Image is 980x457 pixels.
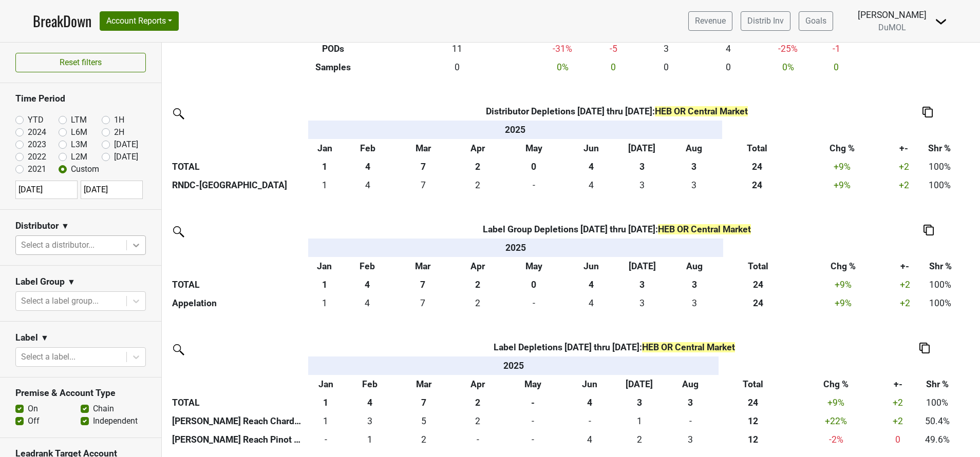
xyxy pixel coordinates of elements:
[885,356,911,375] th: &nbsp;: activate to sort column ascending
[169,239,308,257] th: &nbsp;: activate to sort column ascending
[308,393,343,412] th: 1
[618,257,665,275] th: Jul: activate to sort column ascending
[169,356,308,375] th: &nbsp;: activate to sort column ascending
[917,294,964,312] td: 100%
[618,294,665,312] td: 3
[311,296,338,310] div: 1
[341,139,394,157] th: Feb: activate to sort column ascending
[893,257,917,275] th: +-
[15,221,59,231] h3: Distributor
[792,139,892,157] th: Chg %
[911,356,964,375] th: &nbsp;: activate to sort column ascending
[451,257,503,275] th: Apr: activate to sort column ascending
[398,414,449,428] div: 5
[566,433,614,446] div: 4
[344,178,392,192] div: 4
[67,276,76,288] span: ▼
[343,296,392,310] div: 4
[506,433,560,446] div: -
[308,430,343,449] td: 0
[895,178,913,192] div: +2
[308,157,341,176] th: 1
[452,375,503,393] th: Apr: activate to sort column ascending
[61,220,69,232] span: ▼
[15,93,146,104] h3: Time Period
[344,412,396,430] td: 3
[787,375,885,393] th: Chg %
[503,275,564,294] th: 0
[635,39,697,58] td: 3
[311,433,341,446] div: -
[503,257,564,275] th: May: activate to sort column ascending
[169,412,308,430] th: [PERSON_NAME] Reach Chardonnay
[71,114,87,126] label: LTM
[311,178,339,192] div: 1
[346,414,393,428] div: 3
[308,294,341,312] td: 1
[308,176,341,194] td: 1
[892,139,916,157] th: +-
[888,414,908,428] div: +2
[308,239,723,257] th: 2025
[15,53,146,72] button: Reset filters
[503,157,564,176] th: 0
[28,138,46,151] label: 2023
[892,121,916,139] th: &nbsp;: activate to sort column ascending
[341,102,892,121] th: Distributor Depletions [DATE] thru [DATE] :
[817,39,856,58] td: -1
[858,8,927,22] div: [PERSON_NAME]
[698,39,759,58] td: 4
[169,341,186,357] img: filter
[28,415,40,427] label: Off
[452,430,503,449] td: 0
[169,294,308,312] th: Appelation
[451,294,503,312] td: 2
[452,412,503,430] td: 2
[114,138,138,151] label: [DATE]
[286,39,381,58] th: PODs
[922,107,933,117] img: Copy to clipboard
[888,433,908,446] div: 0
[666,275,724,294] th: 3
[286,58,381,76] th: Samples
[564,157,618,176] th: 4
[662,393,719,412] th: 3
[635,58,697,76] td: 0
[114,151,138,163] label: [DATE]
[878,23,906,32] span: DuMOL
[566,414,614,428] div: -
[723,275,793,294] th: 24
[817,58,856,76] td: 0
[28,114,44,126] label: YTD
[454,178,501,192] div: 2
[592,39,636,58] td: -5
[759,39,817,58] td: -25 %
[114,114,124,126] label: 1H
[341,257,394,275] th: Feb: activate to sort column ascending
[665,433,717,446] div: 3
[723,257,793,275] th: Total
[563,412,616,430] td: 0
[616,430,662,449] td: 2
[506,296,562,310] div: -
[759,58,817,76] td: 0 %
[308,121,722,139] th: 2025
[503,393,563,412] th: -
[394,257,451,275] th: Mar: activate to sort column ascending
[15,388,146,399] h3: Premise & Account Type
[741,11,790,31] a: Distrib Inv
[71,151,87,163] label: L2M
[451,176,503,194] td: 2
[619,414,659,428] div: 1
[169,121,308,139] th: &nbsp;: activate to sort column ascending
[719,430,787,449] th: 11.800
[723,239,793,257] th: &nbsp;: activate to sort column ascending
[725,178,789,192] div: 24
[308,257,341,275] th: Jan: activate to sort column ascending
[911,430,964,449] td: 49.6%
[787,412,885,430] td: +22 %
[344,375,396,393] th: Feb: activate to sort column ascending
[564,275,618,294] th: 4
[563,430,616,449] td: 4
[799,11,833,31] a: Goals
